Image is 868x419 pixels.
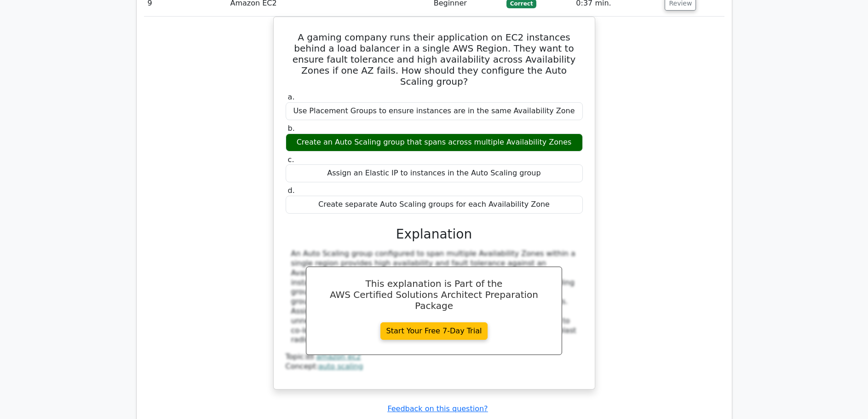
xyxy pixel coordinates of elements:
a: auto scaling [318,362,363,371]
div: Create separate Auto Scaling groups for each Availability Zone [286,196,583,214]
a: amazon ec2 [316,352,361,361]
div: Concept: [286,362,583,372]
div: Create an Auto Scaling group that spans across multiple Availability Zones [286,134,583,151]
a: Start Your Free 7-Day Trial [380,322,488,340]
a: Feedback on this question? [387,404,488,413]
span: b. [288,124,295,133]
div: An Auto Scaling group configured to span multiple Availability Zones within a single region provi... [291,249,577,345]
div: Use Placement Groups to ensure instances are in the same Availability Zone [286,102,583,120]
h3: Explanation [291,227,577,242]
div: Assign an Elastic IP to instances in the Auto Scaling group [286,164,583,182]
span: c. [288,155,294,164]
div: Topic: [286,352,583,362]
span: a. [288,93,295,101]
h5: A gaming company runs their application on EC2 instances behind a load balancer in a single AWS R... [285,32,584,87]
span: d. [288,186,295,195]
